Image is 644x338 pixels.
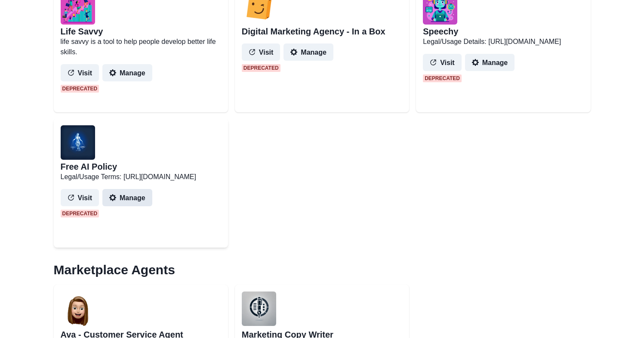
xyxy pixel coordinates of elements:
[24,14,42,21] div: v 4.0.25
[61,125,95,160] img: user%2F1196%2F6716ddff-3c4d-40a2-a9c0-935c23bcdbfe
[61,85,99,93] span: Deprecated
[61,189,99,206] button: Visit
[22,22,61,29] div: Domain: [URL]
[242,26,385,37] h2: Digital Marketing Agency - In a Box
[102,189,152,206] button: Manage
[61,210,99,217] span: Deprecated
[423,74,462,82] span: Deprecated
[423,54,462,71] button: Visit
[87,54,94,61] img: tab_keywords_by_traffic_grey.svg
[61,64,99,81] button: Visit
[34,55,77,61] div: Domain Overview
[283,43,333,61] button: Manage
[14,22,21,29] img: website_grey.svg
[96,55,142,61] div: Keywords by Traffic
[61,37,221,57] p: life savvy is a tool to help people develop better life skills.
[61,172,221,182] p: Legal/Usage Terms: [URL][DOMAIN_NAME]
[54,262,591,278] h2: Marketplace Agents
[14,14,21,21] img: logo_orange.svg
[61,161,117,172] h2: Free AI Policy
[465,54,515,71] button: Manage
[242,64,280,72] span: Deprecated
[61,291,95,326] img: user%2F2%2Fb7ac5808-39ff-453c-8ce1-b371fabf5c1b
[242,43,280,61] button: Visit
[61,26,103,37] h2: Life Savvy
[102,64,152,81] button: Manage
[242,291,276,326] img: user%2F2%2Fdef768d2-bb31-48e1-a725-94a4e8c437fd
[423,26,458,37] h2: Speechy
[25,54,32,61] img: tab_domain_overview_orange.svg
[423,37,583,47] p: Legal/Usage Details: [URL][DOMAIN_NAME]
